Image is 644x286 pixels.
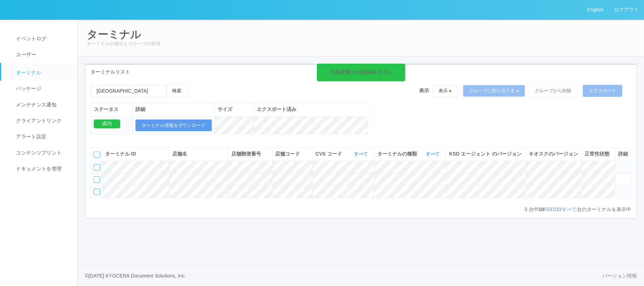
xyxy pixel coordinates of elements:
[14,102,57,107] span: メンテナンス通知
[1,31,84,47] a: イベントログ
[1,145,84,161] a: コンテンツプリント
[524,206,631,213] p: 台中 / / / 台のターミナルを表示中
[257,106,365,113] div: エクスポート済み
[85,65,637,79] div: ターミナルリスト
[618,150,628,158] div: 詳細
[1,161,84,177] a: ドキュメントを管理
[94,119,120,128] div: 成功
[218,106,251,113] div: サイズ
[602,272,637,280] a: バージョン情報
[419,87,429,94] span: 表示
[585,151,609,157] span: 正常性状態
[14,70,41,75] span: ターミナル
[105,150,166,158] div: ターミナル ID
[354,151,370,157] a: すべて
[524,206,529,212] span: 3
[135,119,212,132] button: ターミナル情報をダウンロード
[1,47,84,63] a: ユーザー
[331,69,391,76] div: 札幌桑園 の検索結果 (3 件)
[463,85,525,97] button: グループに割り当てる
[377,150,419,158] span: ターミナルの種類
[545,206,551,212] a: 50
[315,150,344,158] span: CVS コード
[424,151,443,158] button: すべて
[14,134,46,139] span: アラート設定
[167,84,188,97] button: 検索
[231,151,261,157] span: 店舗郵便番号
[433,85,458,97] button: 表示
[1,63,84,81] a: ターミナル
[552,206,561,212] a: 100
[87,40,635,47] p: ターミナルの表示とグループの管理
[135,106,212,113] div: 詳細
[583,85,622,97] button: エクスポート
[1,97,84,113] a: メンテナンス通知
[449,151,522,157] span: KSD エージェント のバージョン
[539,206,544,212] span: 10
[275,151,300,157] span: 店舗コード
[426,151,441,157] a: すべて
[14,150,62,156] span: コンテンツプリント
[14,36,46,41] span: イベントログ
[14,166,62,171] span: ドキュメントを管理
[1,113,84,129] a: クライアントリンク
[14,118,62,123] span: クライアントリンク
[14,86,41,91] span: パッケージ
[172,151,187,157] span: 店舗名
[352,151,371,158] button: すべて
[14,52,36,57] span: ユーザー
[87,29,635,40] h2: ターミナル
[1,81,84,97] a: パッケージ
[562,206,577,212] a: すべて
[94,106,129,113] div: ステータス
[529,85,578,97] button: グループから削除
[529,151,579,157] span: キオスクのバージョン
[1,129,84,145] a: アラート設定
[85,273,186,279] span: © [DATE] KYOCERA Document Solutions, Inc.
